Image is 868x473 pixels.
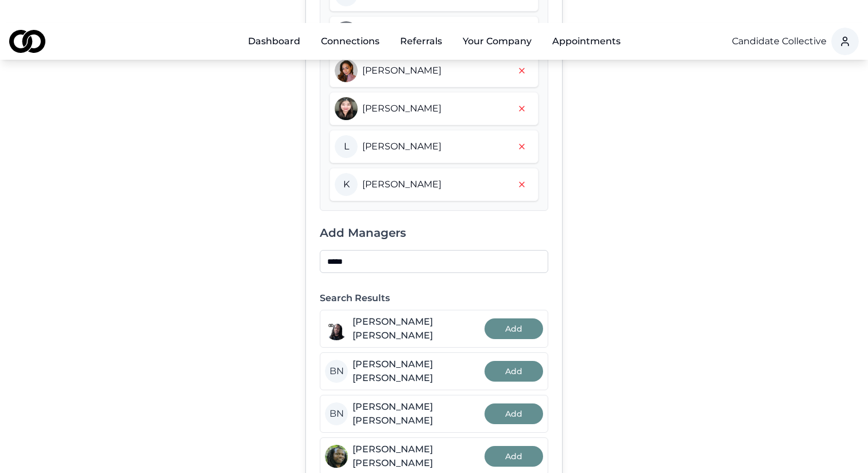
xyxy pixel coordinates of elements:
[335,59,358,82] img: Rosa Alvarado Acevedo
[352,357,485,385] span: [PERSON_NAME] [PERSON_NAME]
[454,30,541,53] button: Your Company
[510,21,533,44] button: Remove manager
[510,135,533,158] button: Remove manager
[325,315,485,343] a: Basim Newby[PERSON_NAME] [PERSON_NAME]
[325,402,348,425] span: B N
[362,102,441,116] span: [PERSON_NAME]
[335,135,358,158] span: L
[325,357,485,385] a: BN[PERSON_NAME] [PERSON_NAME]
[352,443,485,470] span: [PERSON_NAME] [PERSON_NAME]
[335,97,358,120] img: Kimberly Dollesin
[543,30,630,53] a: Appointments
[312,30,389,53] a: Connections
[510,59,533,82] button: Remove manager
[325,445,348,468] img: Basim Newby
[325,360,348,383] span: B N
[325,400,485,428] a: BN[PERSON_NAME] [PERSON_NAME]
[485,318,543,339] button: Add
[325,317,348,340] img: Basim Newby
[352,400,485,428] span: [PERSON_NAME] [PERSON_NAME]
[352,315,485,343] span: [PERSON_NAME] [PERSON_NAME]
[320,225,548,241] h3: Add Managers
[485,361,543,382] button: Add
[239,30,309,53] a: Dashboard
[485,446,543,467] button: Add
[239,30,630,53] nav: Main
[732,34,827,48] button: Candidate Collective
[485,403,543,424] button: Add
[362,178,441,191] span: [PERSON_NAME]
[510,97,533,120] button: Remove manager
[362,64,441,78] span: [PERSON_NAME]
[9,30,45,53] img: logo
[325,443,485,470] a: Basim Newby[PERSON_NAME] [PERSON_NAME]
[335,173,358,196] span: K
[320,291,548,305] div: Search Results
[391,30,451,53] a: Referrals
[335,21,358,44] img: Lindsey Winter
[510,173,533,196] button: Remove manager
[362,140,441,153] span: [PERSON_NAME]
